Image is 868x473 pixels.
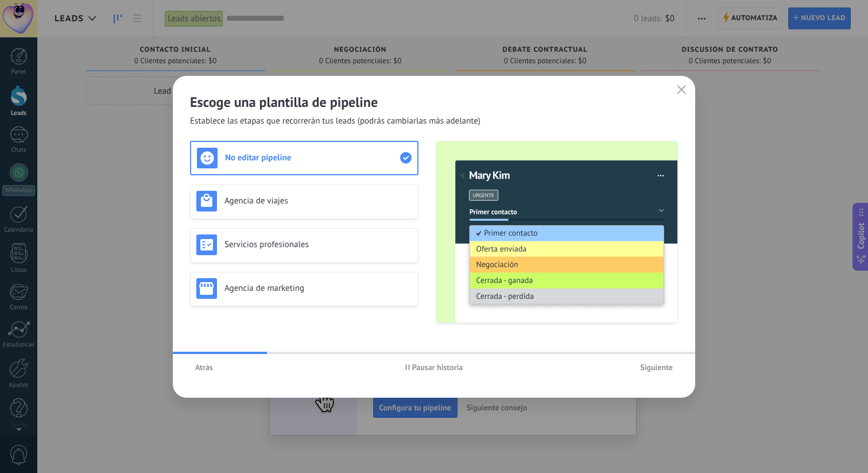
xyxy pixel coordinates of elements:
[224,195,412,206] h3: Agencia de viajes
[195,363,213,371] span: Atrás
[190,359,218,376] button: Atrás
[190,93,678,111] h2: Escoge una plantilla de pipeline
[224,239,412,250] h3: Servicios profesionales
[412,363,463,371] span: Pausar historia
[400,359,468,376] button: Pausar historia
[224,283,412,294] h3: Agencia de marketing
[190,116,480,127] span: Establece las etapas que recorrerán tus leads (podrás cambiarlas más adelante)
[635,359,678,376] button: Siguiente
[640,363,673,371] span: Siguiente
[225,152,400,163] h3: No editar pipeline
